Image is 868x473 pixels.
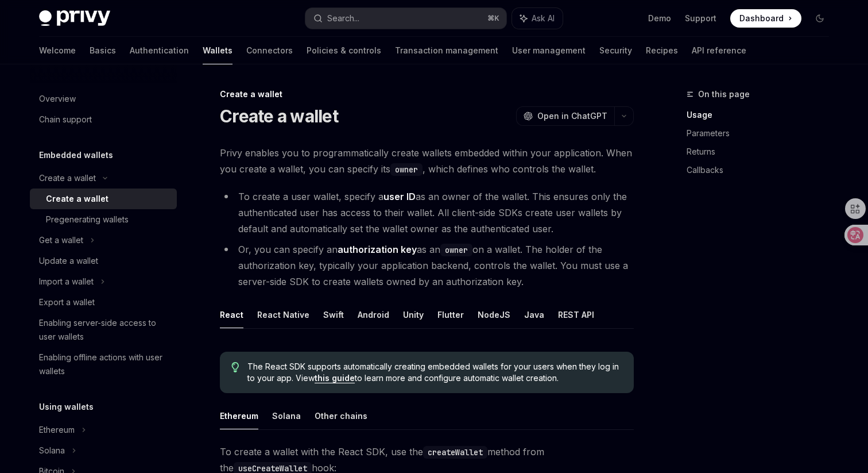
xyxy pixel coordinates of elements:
[220,189,634,237] li: To create a user wallet, specify a as an owner of the wallet. This ensures only the authenticated...
[39,400,94,414] h5: Using wallets
[220,301,243,328] button: React
[687,143,838,161] a: Returns
[39,233,83,247] div: Get a wallet
[338,244,417,255] strong: authorization key
[512,37,586,64] a: User management
[687,161,838,179] a: Callbacks
[46,213,129,226] div: Pregenerating wallets
[478,301,510,328] button: NodeJS
[305,8,506,29] button: Search...⌘K
[30,209,177,230] a: Pregenerating wallets
[220,241,634,290] li: Or, you can specify an as an on a wallet. The holder of the authorization key, typically your app...
[30,189,177,209] a: Create a wallet
[39,171,96,185] div: Create a wallet
[39,275,94,289] div: Import a wallet
[30,313,177,347] a: Enabling server-side access to user wallets
[512,8,563,29] button: Ask AI
[403,301,424,328] button: Unity
[39,254,98,268] div: Update a wallet
[30,347,177,382] a: Enabling offline actions with user wallets
[524,301,544,328] button: Java
[39,37,76,64] a: Welcome
[30,251,177,271] a: Update a wallet
[315,373,355,383] a: this guide
[648,13,671,24] a: Demo
[220,106,338,126] h1: Create a wallet
[39,148,113,162] h5: Embedded wallets
[739,13,784,24] span: Dashboard
[730,9,801,28] a: Dashboard
[39,113,92,126] div: Chain support
[30,89,177,109] a: Overview
[687,106,838,124] a: Usage
[323,301,344,328] button: Swift
[487,14,499,23] span: ⌘ K
[203,37,232,64] a: Wallets
[39,444,65,457] div: Solana
[39,295,95,309] div: Export a wallet
[247,361,622,384] span: The React SDK supports automatically creating embedded wallets for your users when they log in to...
[687,124,838,143] a: Parameters
[307,37,381,64] a: Policies & controls
[220,89,634,100] div: Create a wallet
[692,37,746,64] a: API reference
[558,301,594,328] button: REST API
[220,145,634,177] span: Privy enables you to programmatically create wallets embedded within your application. When you c...
[599,37,632,64] a: Security
[811,9,829,28] button: Toggle dark mode
[537,110,607,122] span: Open in ChatGPT
[39,351,170,378] div: Enabling offline actions with user wallets
[315,402,367,429] button: Other chains
[30,292,177,313] a: Export a wallet
[30,109,177,130] a: Chain support
[272,402,301,429] button: Solana
[257,301,309,328] button: React Native
[532,13,555,24] span: Ask AI
[516,106,614,126] button: Open in ChatGPT
[437,301,464,328] button: Flutter
[698,87,750,101] span: On this page
[685,13,716,24] a: Support
[231,362,239,372] svg: Tip
[383,191,416,202] strong: user ID
[39,316,170,344] div: Enabling server-side access to user wallets
[39,92,76,106] div: Overview
[39,423,75,437] div: Ethereum
[246,37,293,64] a: Connectors
[646,37,678,64] a: Recipes
[390,163,423,176] code: owner
[440,244,472,256] code: owner
[220,402,258,429] button: Ethereum
[358,301,389,328] button: Android
[395,37,498,64] a: Transaction management
[39,10,110,26] img: dark logo
[130,37,189,64] a: Authentication
[423,446,487,459] code: createWallet
[46,192,108,206] div: Create a wallet
[327,11,359,25] div: Search...
[90,37,116,64] a: Basics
